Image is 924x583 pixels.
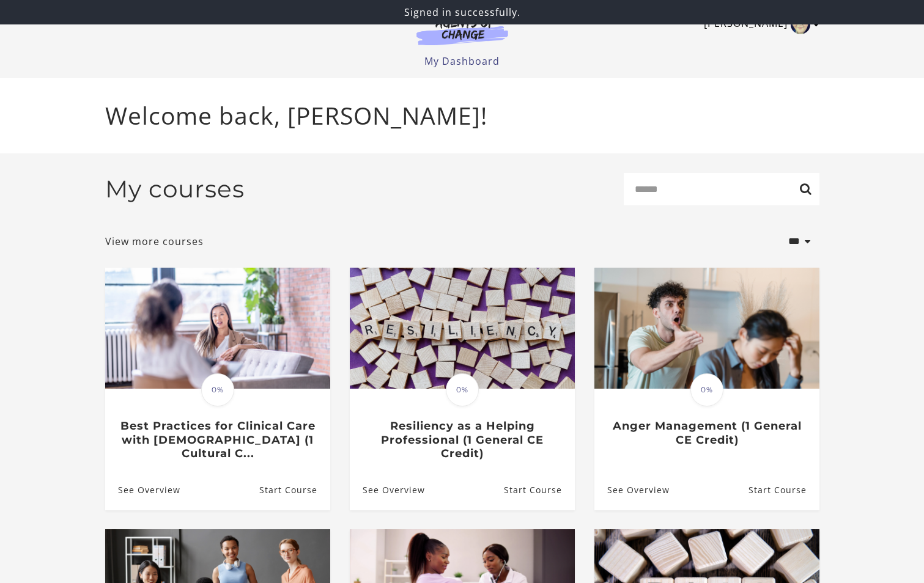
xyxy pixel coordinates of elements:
[105,470,180,510] a: Best Practices for Clinical Care with Asian Americans (1 Cultural C...: See Overview
[404,17,521,45] img: Agents of Change Logo
[259,470,330,510] a: Best Practices for Clinical Care with Asian Americans (1 Cultural C...: Resume Course
[446,373,479,406] span: 0%
[594,470,670,510] a: Anger Management (1 General CE Credit): See Overview
[105,98,819,134] p: Welcome back, [PERSON_NAME]!
[105,175,245,204] h2: My courses
[5,5,919,20] p: Signed in successfully.
[690,373,723,406] span: 0%
[118,419,317,461] h3: Best Practices for Clinical Care with [DEMOGRAPHIC_DATA] (1 Cultural C...
[363,419,561,461] h3: Resiliency as a Helping Professional (1 General CE Credit)
[704,15,813,34] a: Toggle menu
[424,54,500,68] a: My Dashboard
[607,419,806,447] h3: Anger Management (1 General CE Credit)
[748,470,819,510] a: Anger Management (1 General CE Credit): Resume Course
[105,234,204,249] a: View more courses
[503,470,574,510] a: Resiliency as a Helping Professional (1 General CE Credit): Resume Course
[350,470,425,510] a: Resiliency as a Helping Professional (1 General CE Credit): See Overview
[201,373,234,406] span: 0%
